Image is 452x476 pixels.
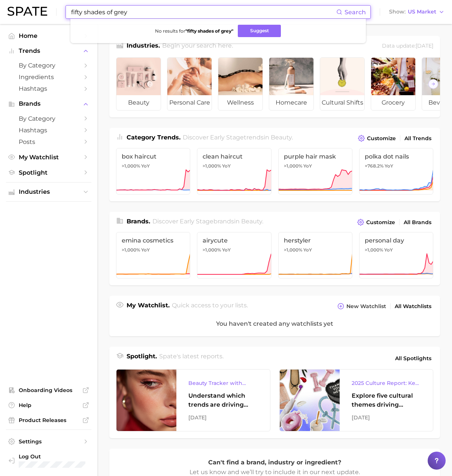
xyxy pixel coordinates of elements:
[6,151,91,163] a: My Watchlist
[346,303,386,310] span: New Watchlist
[389,10,406,14] span: Show
[6,400,91,411] a: Help
[19,127,79,134] span: Hashtags
[395,354,431,363] span: All Spotlights
[222,163,231,169] span: YoY
[269,95,313,110] span: homecare
[384,247,393,253] span: YoY
[6,415,91,426] a: Product Releases
[6,60,91,71] a: by Category
[188,413,258,422] div: [DATE]
[284,247,302,253] span: >1,000%
[303,163,312,169] span: YoY
[19,438,79,445] span: Settings
[345,9,366,16] span: Search
[366,219,395,226] span: Customize
[185,28,233,34] strong: " fifty shades of grey "
[141,247,150,253] span: YoY
[167,95,212,110] span: personal care
[116,57,161,111] a: beauty
[284,163,302,169] span: >1,000%
[6,30,91,42] a: Home
[141,163,150,169] span: YoY
[241,218,262,225] span: beauty
[6,451,91,470] a: Log out. Currently logged in with e-mail yumi.toki@spate.nyc.
[284,153,347,160] span: purple hair mask
[127,301,170,311] h1: My Watchlist.
[109,311,440,336] div: You haven't created any watchlists yet
[359,148,433,195] a: polka dot nails+768.2% YoY
[19,189,79,195] span: Industries
[428,79,438,89] button: Scroll Right
[189,458,361,467] p: Can't find a brand, industry or ingredient?
[382,41,433,51] div: Data update: [DATE]
[19,32,79,39] span: Home
[6,45,91,57] button: Trends
[359,232,433,278] a: personal day>1,000% YoY
[6,83,91,94] a: Hashtags
[188,391,258,409] div: Understand which trends are driving engagement across platforms in the skin, hair, makeup, and fr...
[222,247,231,253] span: YoY
[238,25,281,37] button: Suggest
[395,303,431,310] span: All Watchlists
[19,85,79,92] span: Hashtags
[278,148,352,195] a: purple hair mask>1,000% YoY
[127,41,160,51] h1: Industries.
[19,453,85,460] span: Log Out
[197,148,271,195] a: clean haircut>1,000% YoY
[122,237,185,244] span: emina cosmetics
[203,153,266,160] span: clean haircut
[19,169,79,176] span: Spotlight
[6,436,91,447] a: Settings
[6,124,91,136] a: Hashtags
[162,41,233,51] h2: Begin your search here.
[218,57,263,111] a: wellness
[19,73,79,81] span: Ingredients
[6,113,91,124] a: by Category
[19,387,79,394] span: Onboarding Videos
[303,247,312,253] span: YoY
[271,134,292,141] span: beauty
[19,138,79,145] span: Posts
[7,7,47,16] img: SPATE
[159,352,224,365] h2: Spate's latest reports.
[6,136,91,148] a: Posts
[336,301,388,311] button: New Watchlist
[365,163,383,169] span: +768.2%
[116,369,270,431] a: Beauty Tracker with Popularity IndexUnderstand which trends are driving engagement across platfor...
[203,237,266,244] span: airycute
[19,100,79,107] span: Brands
[403,133,433,144] a: All Trends
[218,95,263,110] span: wellness
[122,247,140,253] span: >1,000%
[203,247,221,253] span: >1,000%
[408,10,436,14] span: US Market
[203,163,221,169] span: >1,000%
[371,95,415,110] span: grocery
[155,28,233,34] span: No results for
[127,352,157,365] h1: Spotlight.
[6,71,91,83] a: Ingredients
[352,391,421,409] div: Explore five cultural themes driving influence across beauty, food, and pop culture.
[402,217,433,228] a: All Brands
[367,135,396,142] span: Customize
[116,148,190,195] a: box haircut>1,000% YoY
[365,237,428,244] span: personal day
[19,154,79,161] span: My Watchlist
[278,232,352,278] a: herstyler>1,000% YoY
[6,98,91,109] button: Brands
[122,163,140,169] span: >1,000%
[19,115,79,122] span: by Category
[320,95,364,110] span: cultural shifts
[172,301,248,311] h2: Quick access to your lists.
[116,95,161,110] span: beauty
[6,385,91,396] a: Onboarding Videos
[320,57,365,111] a: cultural shifts
[393,301,433,311] a: All Watchlists
[19,417,79,424] span: Product Releases
[167,57,212,111] a: personal care
[385,163,393,169] span: YoY
[19,402,79,409] span: Help
[356,133,398,144] button: Customize
[152,218,263,225] span: Discover Early Stage brands in .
